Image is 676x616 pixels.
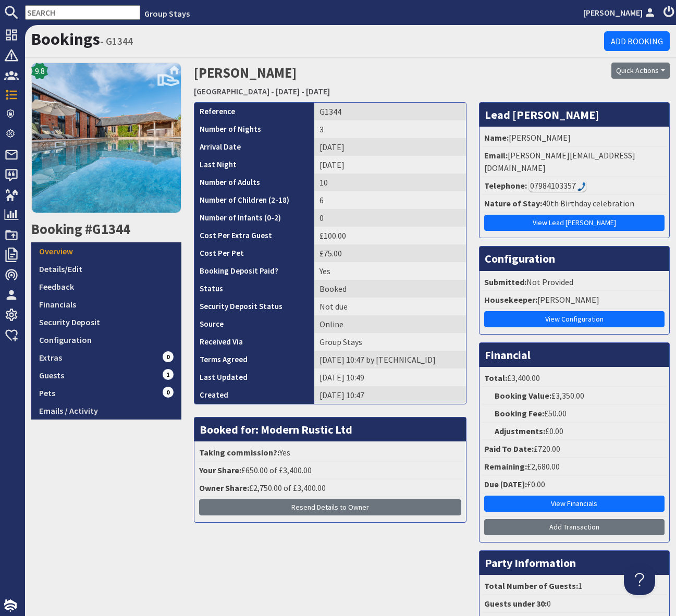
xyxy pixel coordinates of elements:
[194,103,314,120] th: Reference
[314,244,466,262] td: £75.00
[484,461,527,472] strong: Remaining:
[314,103,466,120] td: G1344
[484,215,665,231] a: View Lead [PERSON_NAME]
[31,63,181,220] a: 9.8
[31,313,181,331] a: Security Deposit
[314,227,466,244] td: £100.00
[194,280,314,298] th: Status
[484,519,665,535] a: Add Transaction
[31,349,181,366] a: Extras0
[314,386,466,404] td: [DATE] 10:47
[577,182,586,191] img: hfpfyWBK5wQHBAGPgDf9c6qAYOxxMAAAAASUVORK5CYII=
[194,227,314,244] th: Cost Per Extra Guest
[31,384,181,402] a: Pets0
[484,581,578,591] strong: Total Number of Guests:
[248,356,256,365] i: Agreements were checked at the time of signing booking terms:<br>- I AGREE to let Sleeps12.com Li...
[314,351,466,368] td: [DATE] 10:47 by [TECHNICAL_ID]
[480,247,669,270] h3: Configuration
[291,502,369,512] span: Resend Details to Owner
[484,373,507,383] strong: Total:
[163,369,174,379] span: 1
[314,298,466,315] td: Not due
[163,351,174,362] span: 0
[583,6,657,19] a: [PERSON_NAME]
[484,198,542,208] strong: Nature of Stay:
[163,387,174,397] span: 0
[480,103,669,127] h3: Lead [PERSON_NAME]
[482,476,667,494] li: £0.00
[482,129,667,147] li: [PERSON_NAME]
[194,417,465,441] h3: Booked for: Modern Rustic Ltd
[604,31,670,51] a: Add Booking
[482,195,667,213] li: 40th Birthday celebration
[482,291,667,309] li: [PERSON_NAME]
[144,8,190,19] a: Group Stays
[528,179,586,192] div: Call: 07984103357
[31,295,181,313] a: Financials
[314,174,466,191] td: 10
[194,298,314,315] th: Security Deposit Status
[484,294,537,305] strong: Housekeeper:
[194,333,314,351] th: Received Via
[197,479,463,497] li: £2,750.00 of £3,400.00
[31,242,181,260] a: Overview
[199,483,249,493] strong: Owner Share:
[197,444,463,462] li: Yes
[194,156,314,174] th: Last Night
[480,343,669,367] h3: Financial
[484,277,526,287] strong: Submitted:
[484,479,527,489] strong: Due [DATE]:
[314,315,466,333] td: Online
[194,368,314,386] th: Last Updated
[495,426,545,436] strong: Adjustments:
[482,577,667,595] li: 1
[484,598,547,609] strong: Guests under 30:
[484,311,665,327] a: View Configuration
[611,63,670,79] button: Quick Actions
[484,180,527,191] strong: Telephone:
[194,209,314,227] th: Number of Infants (0-2)
[482,369,667,387] li: £3,400.00
[484,496,665,512] a: View Financials
[482,147,667,177] li: [PERSON_NAME][EMAIL_ADDRESS][DOMAIN_NAME]
[482,274,667,291] li: Not Provided
[482,387,667,405] li: £3,350.00
[276,86,330,96] a: [DATE] - [DATE]
[4,599,17,612] img: staytech_i_w-64f4e8e9ee0a9c174fd5317b4b171b261742d2d393467e5bdba4413f4f884c10.svg
[31,29,100,50] a: Bookings
[482,458,667,476] li: £2,680.00
[495,408,544,418] strong: Booking Fee:
[482,595,667,613] li: 0
[484,132,509,143] strong: Name:
[31,402,181,420] a: Emails / Activity
[31,331,181,349] a: Configuration
[482,423,667,440] li: £0.00
[31,260,181,278] a: Details/Edit
[314,280,466,298] td: Booked
[194,244,314,262] th: Cost Per Pet
[484,443,534,454] strong: Paid To Date:
[194,63,507,100] h2: [PERSON_NAME]
[194,262,314,280] th: Booking Deposit Paid?
[199,499,461,515] button: Resend Details to Owner
[194,86,269,96] a: [GEOGRAPHIC_DATA]
[31,366,181,384] a: Guests1
[194,351,314,368] th: Terms Agreed
[314,262,466,280] td: Yes
[624,564,655,595] iframe: Toggle Customer Support
[482,440,667,458] li: £720.00
[25,5,140,20] input: SEARCH
[199,447,279,458] strong: Taking commission?:
[194,120,314,138] th: Number of Nights
[314,156,466,174] td: [DATE]
[314,368,466,386] td: [DATE] 10:49
[194,386,314,404] th: Created
[100,35,133,47] small: - G1344
[194,191,314,209] th: Number of Children (2-18)
[194,174,314,191] th: Number of Adults
[480,551,669,575] h3: Party Information
[495,390,551,401] strong: Booking Value:
[31,63,181,213] img: RIDGEVIEW's icon
[197,462,463,479] li: £650.00 of £3,400.00
[314,209,466,227] td: 0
